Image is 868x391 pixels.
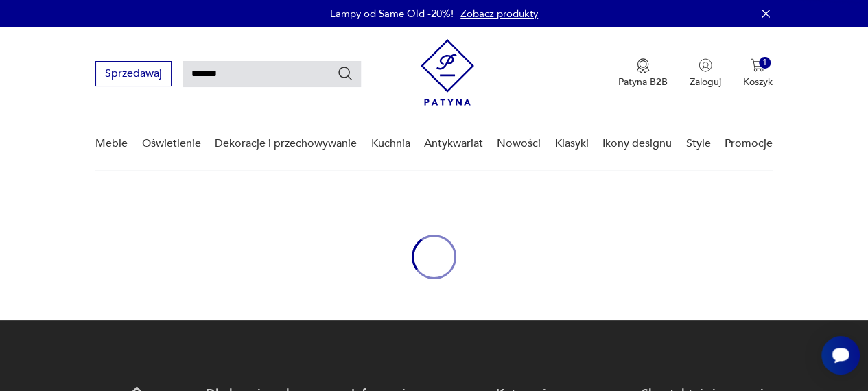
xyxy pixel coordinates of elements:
a: Antykwariat [424,117,483,170]
div: 1 [759,57,771,69]
button: 1Koszyk [743,58,773,88]
img: Ikona medalu [636,58,650,73]
a: Ikona medaluPatyna B2B [618,58,668,88]
p: Lampy od Same Old -20%! [330,7,454,21]
a: Klasyki [555,117,589,170]
a: Oświetlenie [142,117,201,170]
p: Zaloguj [690,75,721,88]
button: Sprzedawaj [95,61,172,86]
img: Ikona koszyka [751,58,764,72]
a: Ikony designu [602,117,672,170]
button: Szukaj [337,65,353,82]
p: Patyna B2B [618,75,668,88]
img: Patyna - sklep z meblami i dekoracjami vintage [421,39,474,106]
a: Meble [95,117,128,170]
a: Kuchnia [371,117,410,170]
a: Style [685,117,710,170]
img: Ikonka użytkownika [699,58,712,72]
a: Zobacz produkty [460,7,538,21]
iframe: Smartsupp widget button [821,336,860,375]
a: Sprzedawaj [95,70,172,80]
a: Promocje [725,117,773,170]
a: Nowości [497,117,541,170]
button: Zaloguj [690,58,721,88]
a: Dekoracje i przechowywanie [215,117,357,170]
button: Patyna B2B [618,58,668,88]
p: Koszyk [743,75,773,88]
